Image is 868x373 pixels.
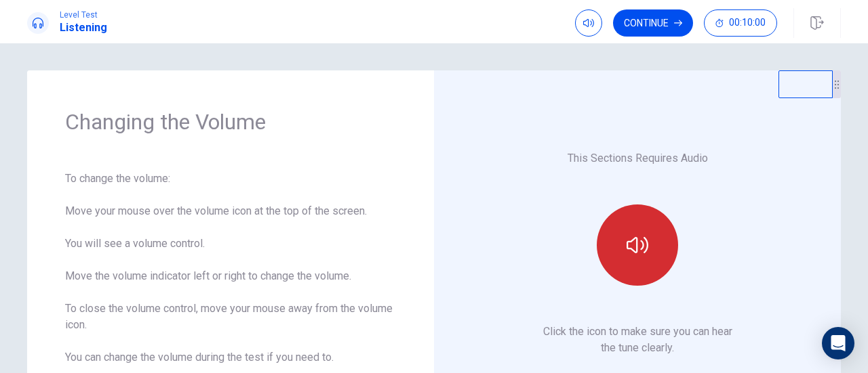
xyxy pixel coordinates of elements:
[613,9,693,37] button: Continue
[568,150,708,167] p: This Sections Requires Audio
[60,10,107,20] span: Level Test
[65,108,396,135] h1: Changing the Volume
[704,9,777,37] button: 00:10:00
[822,327,854,359] div: Open Intercom Messenger
[729,18,766,28] span: 00:10:00
[543,324,732,356] p: Click the icon to make sure you can hear the tune clearly.
[60,20,107,36] h1: Listening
